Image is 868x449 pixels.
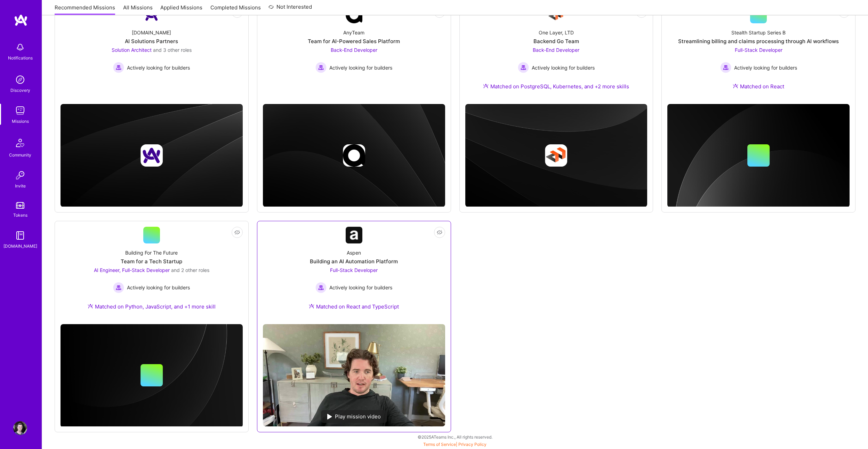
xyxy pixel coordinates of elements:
div: Play mission video [321,410,387,423]
img: Actively looking for builders [315,282,327,293]
a: Building For The FutureTeam for a Tech StartupAI Engineer, Full-Stack Developer and 2 other roles... [61,227,243,319]
img: discovery [13,73,27,87]
span: Actively looking for builders [532,64,595,71]
a: Applied Missions [160,4,202,15]
span: Back-End Developer [533,47,579,53]
a: Privacy Policy [458,442,487,447]
img: Ateam Purple Icon [88,303,93,309]
img: bell [13,40,27,54]
a: All Missions [123,4,153,15]
a: Company Logo[DOMAIN_NAME]AI Solutions PartnersSolution Architect and 3 other rolesActively lookin... [61,7,243,98]
span: Actively looking for builders [329,64,392,71]
span: Actively looking for builders [127,284,190,291]
a: Company LogoAnyTeamTeam for AI-Powered Sales PlatformBack-End Developer Actively looking for buil... [263,7,445,98]
div: Aspen [347,249,361,256]
div: Matched on React [733,83,784,90]
div: Notifications [8,54,33,62]
img: User Avatar [13,421,27,435]
a: Terms of Service [423,442,456,447]
img: logo [14,14,28,26]
img: cover [465,104,648,207]
a: Stealth Startup Series BStreamlining billing and claims processing through AI workflowsFull-Stack... [667,7,850,98]
img: Actively looking for builders [113,62,124,73]
img: Actively looking for builders [720,62,731,73]
img: tokens [16,202,24,209]
span: Actively looking for builders [127,64,190,71]
div: Team for a Tech Startup [121,258,182,265]
i: icon EyeClosed [234,230,240,235]
a: Company LogoAspenBuilding an AI Automation PlatformFull-Stack Developer Actively looking for buil... [263,227,445,319]
img: cover [61,324,243,427]
img: Community [12,135,29,151]
span: Full-Stack Developer [735,47,782,53]
img: Ateam Purple Icon [483,83,489,89]
img: teamwork [13,104,27,118]
img: Actively looking for builders [518,62,529,73]
img: Company logo [343,144,365,167]
img: Invite [13,168,27,182]
span: | [423,442,487,447]
a: Recommended Missions [55,4,115,15]
i: icon EyeClosed [437,230,442,235]
div: Backend Go Team [533,38,579,45]
img: play [327,414,332,419]
img: Company logo [140,144,163,167]
a: Completed Missions [210,4,261,15]
img: No Mission [263,324,445,427]
div: AnyTeam [343,29,364,36]
div: Streamlining billing and claims processing through AI workflows [678,38,839,45]
div: [DOMAIN_NAME] [132,29,171,36]
span: Actively looking for builders [734,64,797,71]
div: One Layer, LTD [539,29,574,36]
div: Missions [12,118,29,125]
div: Building an AI Automation Platform [310,258,398,265]
span: Back-End Developer [331,47,377,53]
img: Ateam Purple Icon [309,303,314,309]
span: and 3 other roles [153,47,192,53]
a: Company LogoOne Layer, LTDBackend Go TeamBack-End Developer Actively looking for buildersActively... [465,7,648,98]
span: and 2 other roles [171,267,209,273]
div: © 2025 ATeams Inc., All rights reserved. [42,428,868,446]
div: Building For The Future [125,249,178,256]
div: Team for AI-Powered Sales Platform [308,38,400,45]
span: Solution Architect [112,47,152,53]
div: Discovery [10,87,30,94]
div: Matched on Python, JavaScript, and +1 more skill [88,303,216,310]
img: Company Logo [346,227,362,243]
div: Stealth Startup Series B [731,29,786,36]
span: Actively looking for builders [329,284,392,291]
div: [DOMAIN_NAME] [3,242,37,250]
img: Actively looking for builders [315,62,327,73]
a: User Avatar [11,421,29,435]
img: Ateam Purple Icon [733,83,738,89]
span: Full-Stack Developer [330,267,378,273]
div: Community [9,151,31,159]
div: Matched on React and TypeScript [309,303,399,310]
div: Invite [15,182,26,190]
span: AI Engineer, Full-Stack Developer [94,267,170,273]
div: Matched on PostgreSQL, Kubernetes, and +2 more skills [483,83,629,90]
div: Tokens [13,211,27,219]
img: cover [61,104,243,207]
img: cover [263,104,445,207]
div: AI Solutions Partners [125,38,178,45]
img: guide book [13,228,27,242]
img: Company logo [545,144,567,167]
img: Actively looking for builders [113,282,124,293]
img: cover [667,104,850,207]
a: Not Interested [268,3,312,15]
